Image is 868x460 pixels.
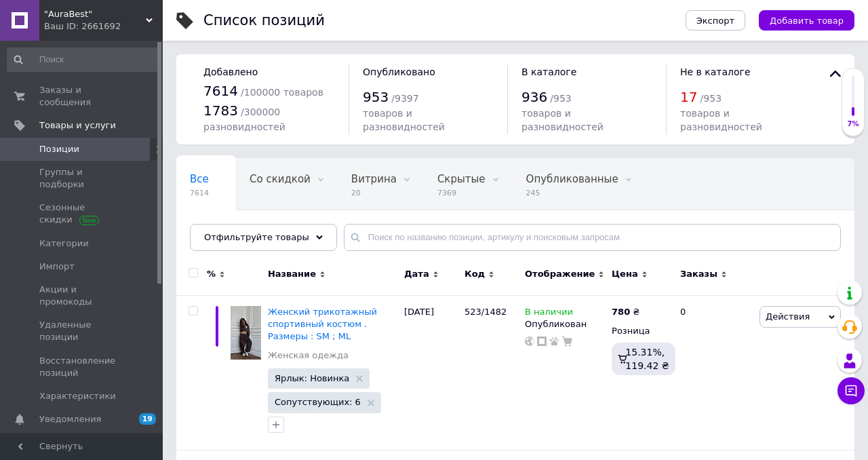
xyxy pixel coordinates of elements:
[203,14,325,28] div: Список позиций
[696,16,734,26] span: Экспорт
[612,325,669,337] div: Розница
[250,173,311,185] span: Со скидкой
[521,108,604,132] span: товаров и разновидностей
[39,119,116,132] span: Товары и услуги
[437,188,486,198] span: 7369
[437,173,486,185] span: Скрытые
[363,66,435,77] span: Опубликовано
[680,108,762,132] span: товаров и разновидностей
[680,66,751,77] span: Не в каталоге
[190,188,209,198] span: 7614
[351,173,397,185] span: Витрина
[39,84,125,109] span: Заказы и сообщения
[766,311,810,322] span: Действия
[268,268,316,280] span: Название
[525,318,605,330] div: Опубликован
[404,268,429,280] span: Дата
[550,93,571,104] span: / 953
[275,374,349,383] span: Ярлык: Новинка
[842,119,864,129] div: 7%
[203,83,238,99] span: 7614
[465,268,485,280] span: Код
[39,261,75,273] span: Импорт
[612,306,639,318] div: ₴
[770,16,844,26] span: Добавить товар
[231,306,261,360] img: Женский трикотажный спортивный костюм . Размеры : SM ; ML
[701,93,722,104] span: / 953
[686,10,745,31] button: Экспорт
[363,89,389,105] span: 953
[526,188,618,198] span: 245
[241,87,323,98] span: / 100000 товаров
[39,413,101,425] span: Уведомления
[203,107,285,133] span: / 300000 разновидностей
[204,232,309,242] span: Отфильтруйте товары
[39,355,125,379] span: Восстановление позиций
[275,398,361,406] span: Сопутствующих: 6
[391,93,418,104] span: / 9397
[39,202,125,226] span: Сезонные скидки
[612,307,630,317] b: 780
[7,47,160,72] input: Поиск
[44,20,163,33] div: Ваш ID: 2661692
[672,295,756,450] div: 0
[759,10,854,31] button: Добавить товар
[351,188,397,198] span: 20
[207,268,216,280] span: %
[39,390,116,402] span: Характеристики
[680,268,717,280] span: Заказы
[39,319,125,343] span: Удаленные позиции
[526,173,618,185] span: Опубликованные
[39,237,89,250] span: Категории
[344,224,841,251] input: Поиск по названию позиции, артикулу и поисковым запросам
[525,268,595,280] span: Отображение
[203,102,238,119] span: 1783
[680,89,697,105] span: 17
[465,307,507,317] span: 523/1482
[612,268,638,280] span: Цена
[268,349,349,362] a: Женская одежда
[139,413,156,425] span: 19
[190,173,209,185] span: Все
[625,347,669,371] span: 15.31%, 119.42 ₴
[39,284,125,308] span: Акции и промокоды
[203,66,258,77] span: Добавлено
[525,307,573,321] span: В наличии
[190,225,279,237] span: Детская одежда
[39,166,125,191] span: Группы и подборки
[268,307,377,341] a: Женский трикотажный спортивный костюм . Размеры : SM ; ML
[521,89,547,105] span: 936
[837,377,865,404] button: Чат с покупателем
[44,8,146,20] span: "AuraBest"
[363,108,445,132] span: товаров и разновидностей
[401,295,461,450] div: [DATE]
[39,143,79,155] span: Позиции
[521,66,576,77] span: В каталоге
